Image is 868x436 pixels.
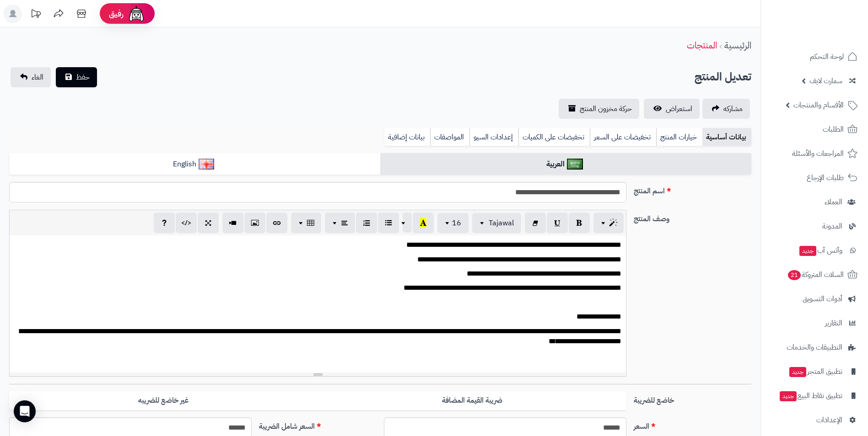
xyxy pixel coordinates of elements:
span: وآتس آب [798,244,842,257]
span: أدوات التسويق [803,292,842,305]
img: ai-face.png [127,5,146,23]
a: لوحة التحكم [766,46,863,68]
span: جديد [789,367,806,377]
span: رفيق [109,8,124,19]
label: وصف المنتج [630,210,755,224]
a: حركة مخزون المنتج [559,99,639,119]
span: التطبيقات والخدمات [787,341,842,354]
label: اسم المنتج [630,182,755,197]
span: السلات المتروكة [787,268,844,281]
a: التطبيقات والخدمات [766,336,863,358]
a: تطبيق نقاط البيعجديد [766,385,863,407]
a: تخفيضات على السعر [590,128,656,146]
span: حركة مخزون المنتج [580,103,632,114]
span: مشاركه [723,103,743,114]
span: طلبات الإرجاع [807,171,844,184]
button: 16 [437,213,469,233]
a: التقارير [766,312,863,334]
span: Tajawal [489,218,514,229]
span: تطبيق نقاط البيع [779,389,842,402]
a: العملاء [766,191,863,213]
a: طلبات الإرجاع [766,167,863,189]
span: سمارت لايف [809,74,842,87]
a: الرئيسية [724,38,751,52]
label: خاضع للضريبة [630,391,755,406]
span: الطلبات [823,123,844,136]
img: العربية [567,159,583,170]
span: لوحة التحكم [810,50,844,63]
button: Tajawal [472,213,521,233]
a: تطبيق المتجرجديد [766,361,863,383]
span: استعراض [666,103,692,114]
label: ضريبة القيمة المضافة [318,391,626,410]
a: أدوات التسويق [766,288,863,310]
a: English [9,153,380,175]
img: English [199,159,215,170]
a: المراجعات والأسئلة [766,143,863,165]
button: حفظ [56,67,97,87]
span: حفظ [76,72,90,83]
span: الغاء [32,72,43,83]
a: الطلبات [766,118,863,140]
label: السعر [630,417,755,432]
span: جديد [780,391,797,401]
a: تحديثات المنصة [24,5,47,25]
span: تطبيق المتجر [788,365,842,378]
a: إعدادات السيو [469,128,518,146]
span: الأقسام والمنتجات [793,99,844,112]
span: العملاء [825,196,842,208]
span: 21 [788,270,801,280]
a: العربية [380,153,751,175]
span: 16 [452,218,461,229]
a: وآتس آبجديد [766,239,863,261]
h2: تعديل المنتج [695,68,751,86]
label: غير خاضع للضريبه [9,391,318,410]
a: المنتجات [687,38,717,52]
span: المدونة [822,220,842,233]
a: مشاركه [702,99,750,119]
a: المدونة [766,215,863,237]
label: السعر شامل الضريبة [255,417,380,432]
div: Open Intercom Messenger [14,400,36,422]
span: التقارير [825,317,842,330]
a: بيانات إضافية [384,128,430,146]
a: استعراض [644,99,700,119]
a: المواصفات [430,128,469,146]
span: المراجعات والأسئلة [792,147,844,160]
a: الغاء [11,67,51,87]
a: تخفيضات على الكميات [518,128,590,146]
span: جديد [799,246,816,256]
a: بيانات أساسية [702,128,751,146]
a: الإعدادات [766,409,863,431]
a: خيارات المنتج [656,128,702,146]
span: الإعدادات [816,414,842,426]
a: السلات المتروكة21 [766,264,863,286]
